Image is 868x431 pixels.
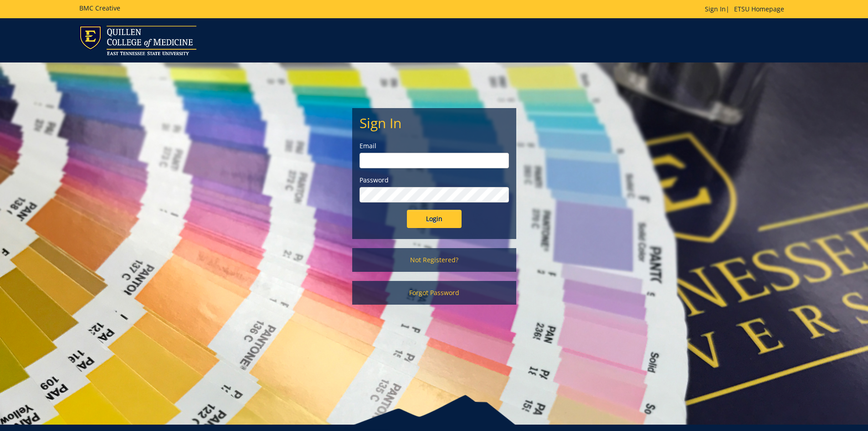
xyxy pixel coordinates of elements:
input: Login [407,210,462,228]
p: | [705,5,789,14]
label: Email [360,141,509,151]
a: Sign In [705,5,726,13]
h5: BMC Creative [79,5,120,11]
a: Forgot Password [352,281,516,305]
a: ETSU Homepage [729,5,789,13]
a: Not Registered? [352,248,516,272]
label: Password [360,176,509,185]
img: ETSU logo [79,26,196,55]
h2: Sign In [360,115,509,130]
